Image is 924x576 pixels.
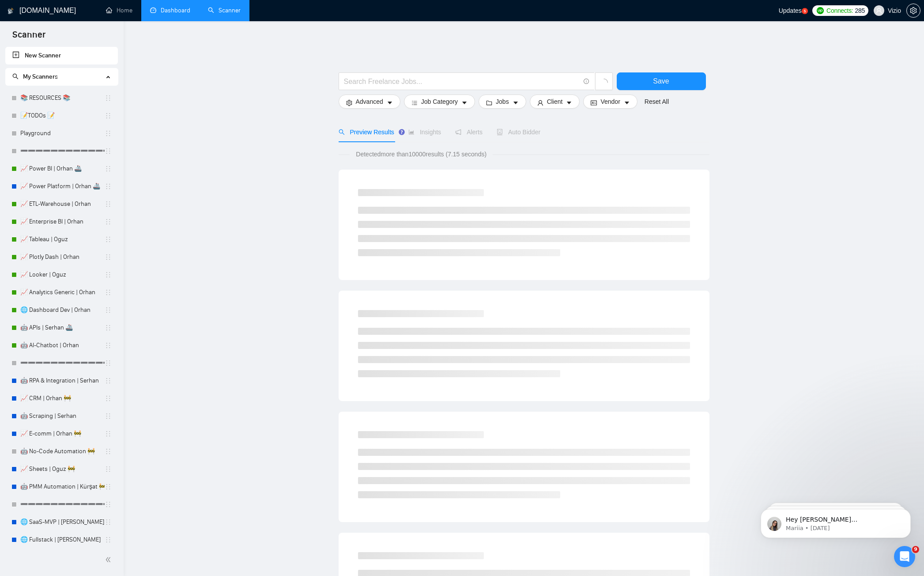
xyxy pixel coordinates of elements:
[583,95,637,109] button: idcardVendorcaret-down
[5,337,118,354] li: 🤖 AI-Chatbot | Orhan
[20,531,105,549] a: 🌐 Fullstack | [PERSON_NAME]
[346,99,352,106] span: setting
[537,99,543,106] span: user
[105,519,112,526] span: holder
[12,73,19,80] span: search
[20,319,105,337] a: 🤖 APIs | Serhan 🚢
[779,7,802,14] span: Updates
[404,95,475,109] button: barsJob Categorycaret-down
[5,354,118,372] li: ➖➖➖➖➖➖➖➖➖➖➖➖➖➖➖➖➖➖➖
[105,430,112,437] span: holder
[20,160,105,178] a: 📈 Power BI | Orhan 🚢
[105,307,112,314] span: holder
[906,7,920,14] a: setting
[105,271,112,278] span: holder
[105,342,112,349] span: holder
[20,107,105,125] a: 📝TODOs 📝
[5,301,118,319] li: 🌐 Dashboard Dev | Orhan
[20,231,105,248] a: 📈 Tableau | Oguz
[105,395,112,402] span: holder
[5,89,118,107] li: 📚 RESOURCES 📚
[591,99,597,106] span: idcard
[5,407,118,425] li: 🤖 Scraping | Serhan
[20,142,105,160] a: ➖➖➖➖➖➖➖➖➖➖➖➖➖➖➖➖➖➖➖
[20,496,105,513] a: ➖➖➖➖➖➖➖➖➖➖➖➖➖➖➖➖➖➖➖
[105,413,112,420] span: holder
[105,95,112,102] span: holder
[600,79,608,87] span: loading
[5,107,118,125] li: 📝TODOs 📝
[105,501,112,508] span: holder
[479,95,526,109] button: folderJobscaret-down
[803,9,806,13] text: 5
[105,112,112,119] span: holder
[387,99,393,106] span: caret-down
[106,7,132,14] a: homeHome
[5,443,118,460] li: 🤖 No-Code Automation 🚧
[421,97,458,106] span: Job Category
[5,178,118,195] li: 📈 Power Platform | Orhan 🚢
[5,266,118,284] li: 📈 Looker | Oguz
[817,7,824,14] img: upwork-logo.png
[876,8,882,14] span: user
[20,248,105,266] a: 📈 Plotly Dash | Orhan
[802,8,808,14] a: 5
[486,99,492,106] span: folder
[20,125,105,142] a: Playground
[20,407,105,425] a: 🤖 Scraping | Serhan
[5,28,53,47] span: Scanner
[20,178,105,195] a: 📈 Power Platform | Orhan 🚢
[105,183,112,190] span: holder
[5,125,118,142] li: Playground
[747,490,924,552] iframe: Intercom notifications message
[624,99,630,106] span: caret-down
[105,236,112,243] span: holder
[20,284,105,301] a: 📈 Analytics Generic | Orhan
[408,129,415,135] span: area-chart
[20,337,105,354] a: 🤖 AI-Chatbot | Orhan
[8,4,14,18] img: logo
[497,129,503,135] span: robot
[5,284,118,301] li: 📈 Analytics Generic | Orhan
[23,73,58,80] span: My Scanners
[20,425,105,443] a: 📈 E-comm | Orhan 🚧
[20,89,105,107] a: 📚 RESOURCES 📚
[339,129,394,136] span: Preview Results
[20,266,105,284] a: 📈 Looker | Oguz
[105,466,112,473] span: holder
[617,72,706,90] button: Save
[344,76,580,87] input: Search Freelance Jobs...
[105,165,112,172] span: holder
[12,73,58,80] span: My Scanners
[855,6,864,15] span: 285
[547,97,563,106] span: Client
[653,76,669,87] span: Save
[912,546,919,553] span: 9
[530,95,580,109] button: userClientcaret-down
[105,254,112,261] span: holder
[105,377,112,384] span: holder
[5,496,118,513] li: ➖➖➖➖➖➖➖➖➖➖➖➖➖➖➖➖➖➖➖
[350,149,493,159] span: Detected more than 10000 results (7.15 seconds)
[105,324,112,331] span: holder
[455,129,483,136] span: Alerts
[339,129,345,135] span: search
[20,195,105,213] a: 📈 ETL-Warehouse | Orhan
[12,47,111,64] a: New Scanner
[105,483,112,490] span: holder
[5,460,118,478] li: 📈 Sheets | Oguz 🚧
[20,390,105,407] a: 📈 CRM | Orhan 🚧
[584,79,589,84] span: info-circle
[20,478,105,496] a: 🤖 PMM Automation | Kürşat 🚧
[105,555,114,564] span: double-left
[20,301,105,319] a: 🌐 Dashboard Dev | Orhan
[5,47,118,64] li: New Scanner
[497,129,540,136] span: Auto Bidder
[5,160,118,178] li: 📈 Power BI | Orhan 🚢
[600,97,620,106] span: Vendor
[906,4,920,18] button: setting
[461,99,468,106] span: caret-down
